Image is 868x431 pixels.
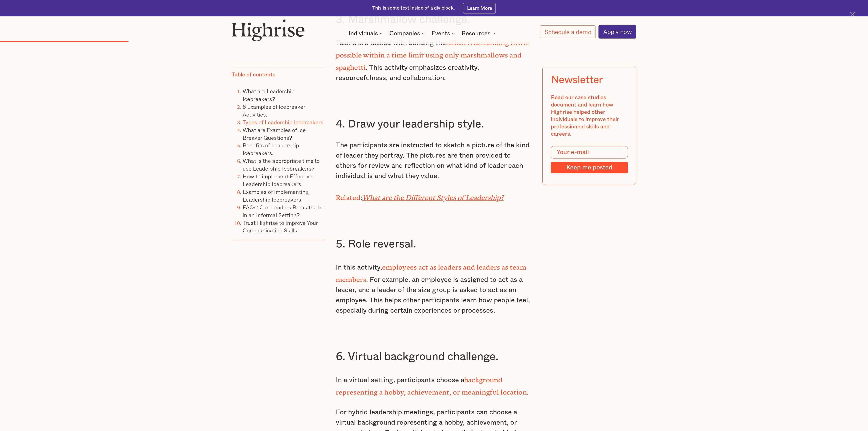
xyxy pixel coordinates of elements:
div: Individuals [349,31,378,36]
div: Companies [389,31,420,36]
div: Resources [462,31,496,36]
strong: Related [336,194,360,198]
a: Apply now [598,25,636,38]
strong: background representing a hobby, achievement, or meaningful location [336,376,527,393]
a: What is the appropriate time to use Leadership Icebreakers? [243,156,320,173]
div: Events [431,31,456,36]
div: This is some text inside of a div block. [372,5,455,12]
h3: 5. Role reversal. [336,237,532,251]
a: Types of Leadership Icebreakers. [243,118,325,126]
p: Teams are tasked with building the . This activity emphasizes creativity, resourcefulness, and co... [336,36,532,83]
a: What are Examples of Ice Breaker Questions? [243,125,306,142]
p: : [336,191,532,203]
a: Examples of Implementing Leadership Icebreakers. [243,187,309,204]
p: In this activity, . For example, an employee is assigned to act as a leader, and a leader of the ... [336,260,532,316]
a: Schedule a demo [540,25,596,39]
div: Resources [462,31,490,36]
div: Individuals [349,31,384,36]
h3: 6. Virtual background challenge. [336,350,532,363]
a: How to implement Effective Leadership Icebreakers. [243,172,312,188]
div: Newsletter [551,74,603,86]
a: Benefits of Leadership Icebreakers. [243,141,299,157]
a: Learn More [463,3,496,13]
strong: employees act as leaders and leaders as team members [336,263,526,280]
strong: tallest freestanding tower possible within a time limit using only marshmallows and spaghetti [336,39,530,68]
form: Modal Form [551,146,628,173]
div: Companies [389,31,426,36]
input: Keep me posted [551,162,628,173]
div: Events [431,31,450,36]
div: Read our case studies document and learn how Highrise helped other individuals to improve their p... [551,94,628,138]
div: Table of contents [232,71,275,79]
input: Your e-mail [551,146,628,158]
a: 8 Examples of Icebreaker Activities. [243,102,305,119]
p: The participants are instructed to sketch a picture of the kind of leader they portray. The pictu... [336,140,532,181]
h3: 4. Draw your leadership style. [336,117,532,131]
a: What are Leadership Icebreakers? [243,87,295,103]
a: Trust Highrise to Improve Your Communication Skills [243,218,318,234]
a: What are the Different Styles of Leadership? [362,194,504,198]
a: FAQs: Can Leaders Break the Ice in an Informal Setting? [243,203,326,219]
img: Highrise logo [232,19,305,41]
img: Cross icon [850,12,855,17]
p: In a virtual setting, participants choose a . [336,373,532,398]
